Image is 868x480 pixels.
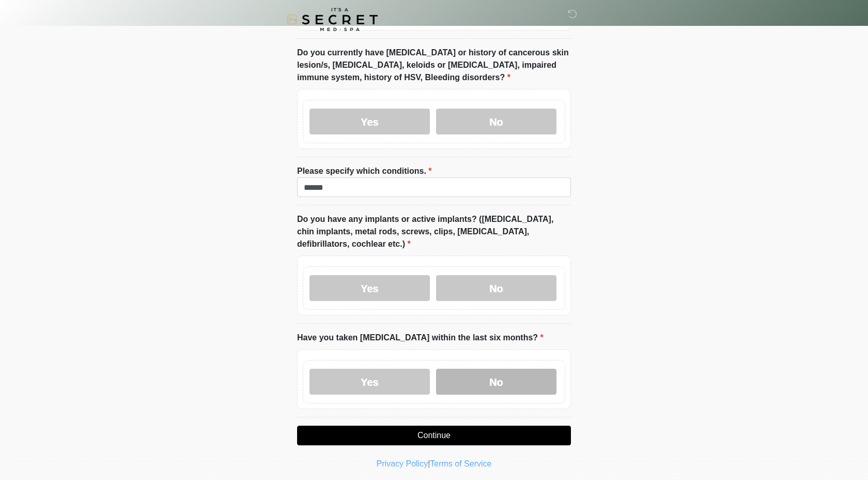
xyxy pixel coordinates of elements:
[377,459,428,468] a: Privacy Policy
[297,165,432,177] label: Please specify which conditions.
[309,275,430,301] label: Yes
[436,369,556,395] label: No
[309,109,430,134] label: Yes
[430,459,491,468] a: Terms of Service
[436,109,556,134] label: No
[287,8,378,31] img: It's A Secret Med Spa Logo
[436,275,556,301] label: No
[297,426,571,445] button: Continue
[428,459,430,468] a: |
[297,332,544,344] label: Have you taken [MEDICAL_DATA] within the last six months?
[309,369,430,395] label: Yes
[297,213,571,250] label: Do you have any implants or active implants? ([MEDICAL_DATA], chin implants, metal rods, screws, ...
[297,47,571,84] label: Do you currently have [MEDICAL_DATA] or history of cancerous skin lesion/s, [MEDICAL_DATA], keloi...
